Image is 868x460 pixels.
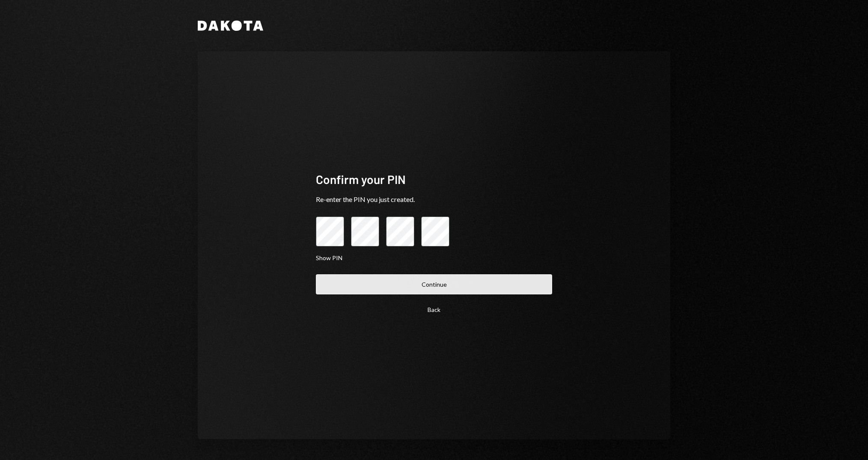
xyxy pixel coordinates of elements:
[316,171,552,188] div: Confirm your PIN
[421,217,449,246] input: pin code 4 of 4
[316,274,552,294] button: Continue
[316,194,552,205] div: Re-enter the PIN you just created.
[316,254,342,262] button: Show PIN
[351,217,379,246] input: pin code 2 of 4
[316,217,344,246] input: pin code 1 of 4
[316,300,552,320] button: Back
[386,217,414,246] input: pin code 3 of 4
